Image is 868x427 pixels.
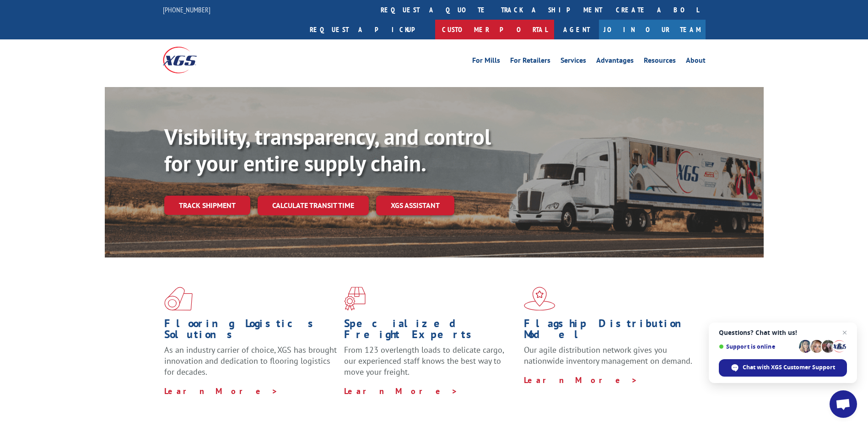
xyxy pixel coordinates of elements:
[164,318,337,345] h1: Flooring Logistics Solutions
[719,359,847,377] div: Chat with XGS Customer Support
[435,20,554,39] a: Customer Portal
[164,196,250,215] a: Track shipment
[164,122,491,177] b: Visibility, transparency, and control for your entire supply chain.
[163,5,210,14] a: [PHONE_NUMBER]
[686,57,706,67] a: About
[164,287,193,311] img: xgs-icon-total-supply-chain-intelligence-red
[510,57,550,67] a: For Retailers
[164,345,337,377] span: As an industry carrier of choice, XGS has brought innovation and dedication to flooring logistics...
[830,390,857,418] div: Open chat
[376,196,454,215] a: XGS ASSISTANT
[344,318,517,345] h1: Specialized Freight Experts
[644,57,676,67] a: Resources
[839,327,850,338] span: Close chat
[344,287,366,311] img: xgs-icon-focused-on-flooring-red
[524,345,692,366] span: Our agile distribution network gives you nationwide inventory management on demand.
[524,375,638,385] a: Learn More >
[164,386,278,396] a: Learn More >
[719,343,796,350] span: Support is online
[743,363,835,372] span: Chat with XGS Customer Support
[344,345,517,385] p: From 123 overlength loads to delicate cargo, our experienced staff knows the best way to move you...
[719,329,847,336] span: Questions? Chat with us!
[596,57,634,67] a: Advantages
[344,386,458,396] a: Learn More >
[303,20,435,39] a: Request a pickup
[472,57,500,67] a: For Mills
[599,20,706,39] a: Join Our Team
[524,287,555,311] img: xgs-icon-flagship-distribution-model-red
[258,196,369,215] a: Calculate transit time
[524,318,697,345] h1: Flagship Distribution Model
[554,20,599,39] a: Agent
[561,57,586,67] a: Services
